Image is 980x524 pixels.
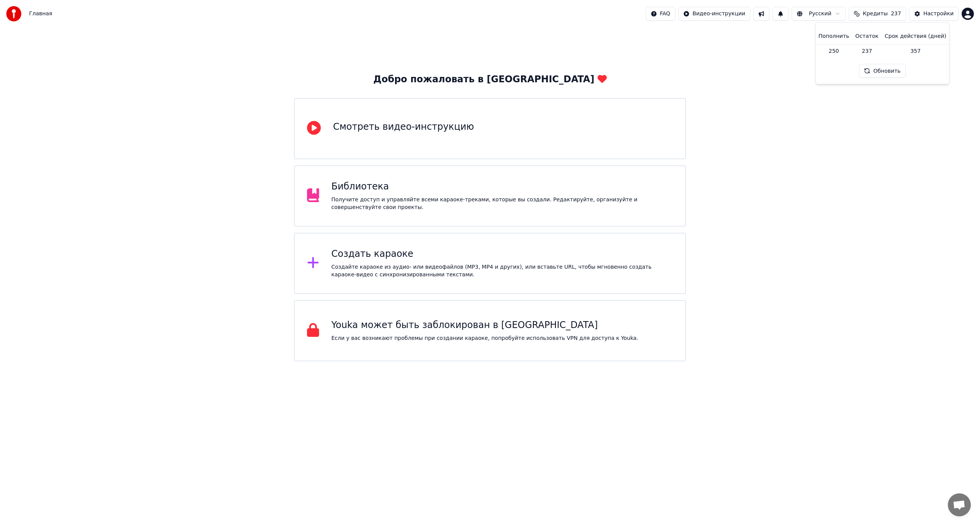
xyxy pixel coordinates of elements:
a: Открытый чат [948,493,971,516]
nav: breadcrumb [29,10,52,18]
span: Кредиты [863,10,888,18]
button: Обновить [859,64,905,78]
button: Кредиты237 [849,7,906,21]
div: Получите доступ и управляйте всеми караоке-треками, которые вы создали. Редактируйте, организуйте... [332,196,673,211]
div: Смотреть видео-инструкцию [333,121,474,133]
th: Остаток [852,29,882,44]
button: FAQ [646,7,675,21]
div: Создайте караоке из аудио- или видеофайлов (MP3, MP4 и других), или вставьте URL, чтобы мгновенно... [332,263,673,279]
div: Настройки [923,10,954,18]
div: Youka может быть заблокирован в [GEOGRAPHIC_DATA] [332,319,639,331]
button: Видео-инструкции [678,7,750,21]
div: Создать караоке [332,248,673,260]
td: 250 [815,44,852,58]
td: 237 [852,44,882,58]
th: Срок действия (дней) [882,29,949,44]
p: Если у вас возникают проблемы при создании караоке, попробуйте использовать VPN для доступа к Youka. [332,335,639,342]
td: 357 [882,44,949,58]
button: Настройки [909,7,959,21]
div: Добро пожаловать в [GEOGRAPHIC_DATA] [373,73,606,86]
span: 237 [891,10,901,18]
div: Библиотека [332,181,673,193]
img: youka [6,6,21,21]
th: Пополнить [815,29,852,44]
span: Главная [29,10,52,18]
